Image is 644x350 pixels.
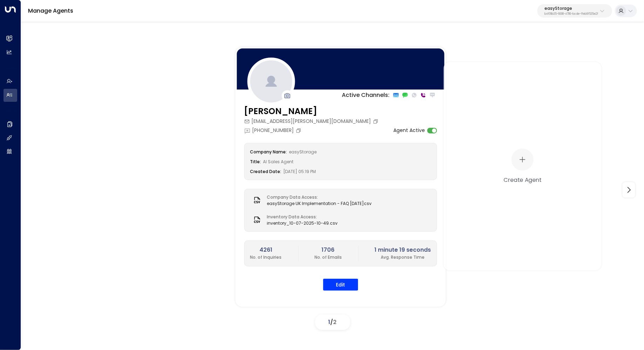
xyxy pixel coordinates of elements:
[296,128,303,133] button: Copy
[267,214,334,220] label: Inventory Data Access:
[267,194,368,200] label: Company Data Access:
[250,169,282,174] label: Created Date:
[244,127,303,134] div: [PHONE_NUMBER]
[328,318,331,326] span: 1
[314,254,342,260] p: No. of Emails
[375,246,431,254] h2: 1 minute 19 seconds
[504,176,542,184] div: Create Agent
[537,4,612,18] button: easyStorageb4f09b35-6698-4786-bcde-ffeb9f535e2f
[315,315,350,330] div: /
[284,169,316,174] span: [DATE] 05:19 PM
[342,91,390,99] p: Active Channels:
[544,13,598,15] p: b4f09b35-6698-4786-bcde-ffeb9f535e2f
[373,119,380,124] button: Copy
[323,279,358,291] button: Edit
[289,149,317,155] span: easyStorage
[263,159,294,165] span: AI Sales Agent
[250,159,261,165] label: Title:
[250,254,282,260] p: No. of Inquiries
[544,6,598,11] p: easyStorage
[244,118,380,125] div: [EMAIL_ADDRESS][PERSON_NAME][DOMAIN_NAME]
[244,105,380,118] h3: [PERSON_NAME]
[250,246,282,254] h2: 4261
[267,200,372,207] span: easyStorage UK Implementation - FAQ [DATE]csv
[267,220,338,226] span: inventory_10-07-2025-10-49.csv
[375,254,431,260] p: Avg. Response Time
[250,149,287,155] label: Company Name:
[394,127,425,134] label: Agent Active
[314,246,342,254] h2: 1706
[28,7,73,15] a: Manage Agents
[333,318,337,326] span: 2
